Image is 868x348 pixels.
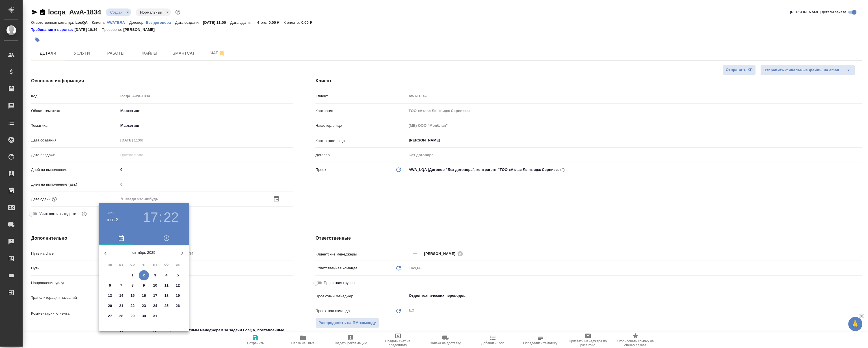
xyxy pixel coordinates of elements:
[108,293,112,298] p: 13
[143,272,145,278] p: 2
[142,293,146,298] p: 16
[105,262,115,267] span: пн
[142,313,146,319] p: 30
[105,311,115,321] button: 27
[139,280,149,291] button: 9
[116,311,126,321] button: 28
[173,291,183,301] button: 19
[164,293,169,298] p: 18
[119,293,124,298] p: 14
[173,280,183,291] button: 12
[153,303,157,309] p: 24
[154,272,156,278] p: 3
[127,280,138,291] button: 8
[112,250,176,255] p: октябрь 2025
[116,280,126,291] button: 7
[161,301,172,311] button: 25
[107,211,114,215] button: 2025
[105,280,115,291] button: 6
[173,270,183,280] button: 5
[127,291,138,301] button: 15
[139,270,149,280] button: 2
[127,301,138,311] button: 22
[161,280,172,291] button: 11
[120,283,122,288] p: 7
[176,283,180,288] p: 12
[161,270,172,280] button: 4
[107,216,119,223] button: окт. 2
[139,291,149,301] button: 16
[109,283,111,288] p: 6
[164,209,179,225] button: 22
[143,283,145,288] p: 9
[119,313,124,319] p: 28
[105,301,115,311] button: 20
[173,262,183,267] span: вс
[159,209,162,225] h3: :
[165,272,167,278] p: 4
[176,303,180,309] p: 26
[150,262,160,267] span: пт
[150,301,160,311] button: 24
[142,303,146,309] p: 23
[105,291,115,301] button: 13
[131,313,135,319] p: 29
[116,301,126,311] button: 21
[116,262,126,267] span: вт
[108,303,112,309] p: 20
[139,311,149,321] button: 30
[161,291,172,301] button: 18
[150,311,160,321] button: 31
[131,283,133,288] p: 8
[164,303,169,309] p: 25
[150,270,160,280] button: 3
[161,262,172,267] span: сб
[127,311,138,321] button: 29
[153,313,157,319] p: 31
[153,283,157,288] p: 10
[139,301,149,311] button: 23
[116,291,126,301] button: 14
[150,291,160,301] button: 17
[139,262,149,267] span: чт
[143,209,158,225] button: 17
[164,283,169,288] p: 11
[127,262,138,267] span: ср
[177,272,179,278] p: 5
[108,313,112,319] p: 27
[176,293,180,298] p: 19
[131,272,133,278] p: 1
[150,280,160,291] button: 10
[127,270,138,280] button: 1
[119,303,124,309] p: 21
[173,301,183,311] button: 26
[131,303,135,309] p: 22
[131,293,135,298] p: 15
[153,293,157,298] p: 17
